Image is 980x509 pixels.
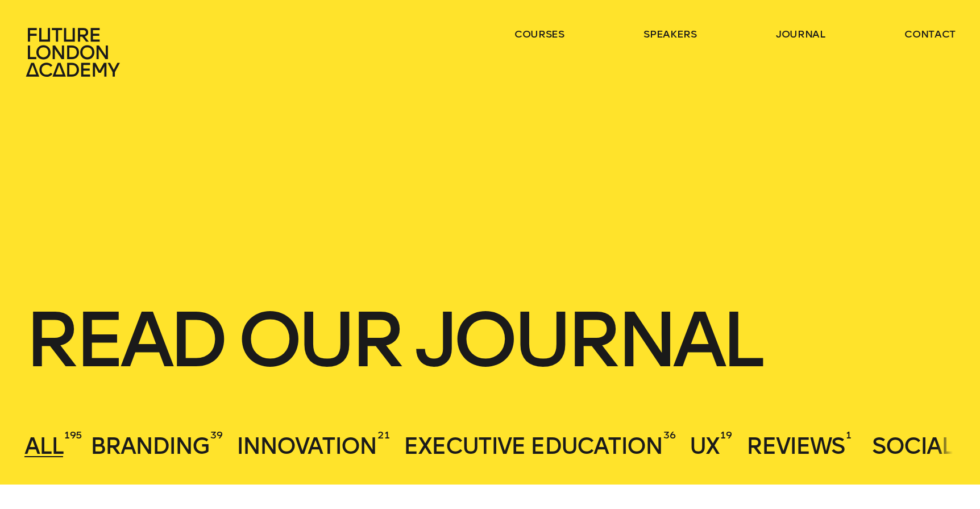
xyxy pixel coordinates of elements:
sup: 195 [64,428,82,442]
span: Reviews [746,432,845,460]
span: UX [690,432,719,460]
a: contact [904,27,956,41]
sup: 19 [720,428,732,442]
span: Branding [90,432,209,460]
sup: 1 [846,428,852,442]
a: courses [514,27,564,41]
a: journal [776,27,825,41]
sup: 39 [210,428,222,442]
span: Innovation [236,432,376,460]
a: speakers [643,27,696,41]
span: All [24,432,63,460]
sup: 21 [377,428,389,442]
span: Executive Education [404,432,662,460]
h1: Read our journal [24,303,956,378]
sup: 36 [663,428,675,442]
